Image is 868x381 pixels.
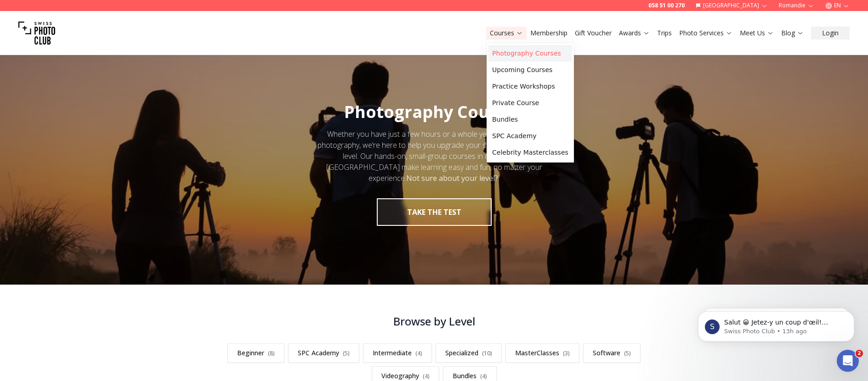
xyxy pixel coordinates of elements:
[488,111,572,128] a: Bundles
[415,349,422,357] span: ( 4 )
[344,101,524,123] span: Photography Courses
[571,27,615,39] button: Gift Voucher
[653,27,675,39] button: Trips
[856,350,863,357] span: 2
[488,45,572,62] a: Photography Courses
[575,28,612,38] a: Gift Voucher
[811,27,850,39] button: Login
[227,343,284,363] a: Beginner(8)
[436,343,502,363] a: Specialized(10)
[527,27,571,39] button: Membership
[343,349,350,357] span: ( 5 )
[486,27,527,39] button: Courses
[619,28,650,38] a: Awards
[675,27,736,39] button: Photo Services
[736,27,777,39] button: Meet Us
[490,28,523,38] a: Courses
[377,198,492,226] button: take the test
[18,15,55,51] img: Swiss photo club
[740,28,774,38] a: Meet Us
[781,28,804,38] a: Blog
[530,28,567,38] a: Membership
[206,314,662,329] h3: Browse by Level
[563,349,570,357] span: ( 3 )
[406,173,498,183] strong: Not sure about your level?
[488,78,572,95] a: Practice Workshops
[615,27,653,39] button: Awards
[309,129,559,184] div: Whether you have just a few hours or a whole year to dedicate to photography, we’re here to help ...
[488,95,572,111] a: Private Course
[648,2,685,9] a: 058 51 00 270
[488,144,572,161] a: Celebrity Masterclasses
[684,292,868,356] iframe: Intercom notifications message
[363,343,432,363] a: Intermediate(4)
[288,343,359,363] a: SPC Academy(5)
[583,343,641,363] a: Software(5)
[505,343,579,363] a: MasterClasses(3)
[482,349,492,357] span: ( 10 )
[488,128,572,144] a: SPC Academy
[679,28,732,38] a: Photo Services
[777,27,807,39] button: Blog
[268,349,275,357] span: ( 8 )
[837,350,859,372] iframe: Intercom live chat
[657,28,672,38] a: Trips
[480,372,487,380] span: ( 4 )
[423,372,430,380] span: ( 4 )
[488,62,572,78] a: Upcoming Courses
[624,349,631,357] span: ( 5 )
